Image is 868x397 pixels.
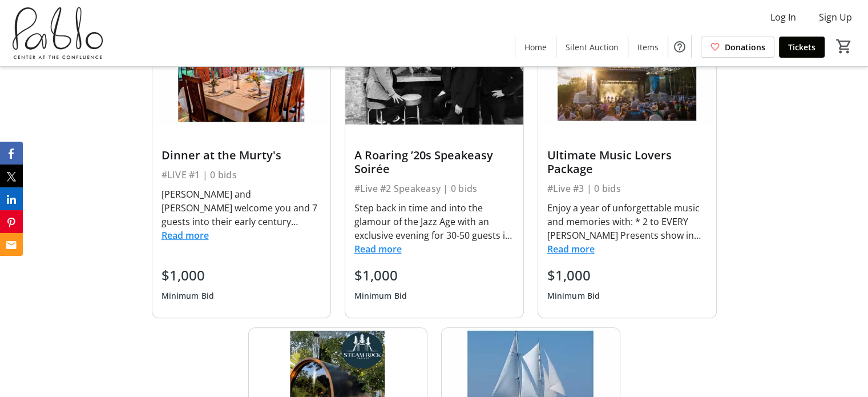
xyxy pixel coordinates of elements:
span: Log In [770,10,796,24]
button: Read more [354,242,402,256]
div: Step back in time and into the glamour of the Jazz Age with an exclusive evening for 30-50 guests... [354,201,514,242]
div: $1,000 [354,265,407,286]
div: Dinner at the Murty's [162,149,321,162]
button: Read more [547,242,595,256]
img: A Roaring ’20s Speakeasy Soirée [345,24,523,125]
a: Home [515,37,556,58]
button: Log In [761,8,805,26]
a: Items [628,37,668,58]
div: Minimum Bid [354,286,407,306]
span: Sign Up [819,10,852,24]
span: Silent Auction [566,41,619,53]
div: #LIVE #1 | 0 bids [162,167,321,183]
span: Tickets [788,41,815,53]
button: Sign Up [810,8,861,26]
span: Donations [725,41,765,53]
button: Cart [834,36,854,57]
div: Minimum Bid [162,286,215,306]
span: Home [524,41,547,53]
div: Ultimate Music Lovers Package [547,149,707,176]
div: [PERSON_NAME] and [PERSON_NAME] welcome you and 7 guests into their early century Pasadena Crafts... [162,187,321,228]
a: Silent Auction [556,37,628,58]
span: Items [637,41,659,53]
img: Ultimate Music Lovers Package [538,24,716,125]
div: $1,000 [162,265,215,286]
div: A Roaring ’20s Speakeasy Soirée [354,149,514,176]
button: Read more [162,228,209,242]
button: Help [668,35,691,58]
div: Enjoy a year of unforgettable music and memories with: * 2 to EVERY [PERSON_NAME] Presents show i... [547,201,707,242]
div: #Live #3 | 0 bids [547,181,707,197]
img: Pablo Center's Logo [7,5,108,62]
div: $1,000 [547,265,600,286]
a: Donations [701,37,774,58]
img: Dinner at the Murty's [152,24,330,125]
div: Minimum Bid [547,286,600,306]
a: Tickets [779,37,825,58]
div: #Live #2 Speakeasy | 0 bids [354,181,514,197]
